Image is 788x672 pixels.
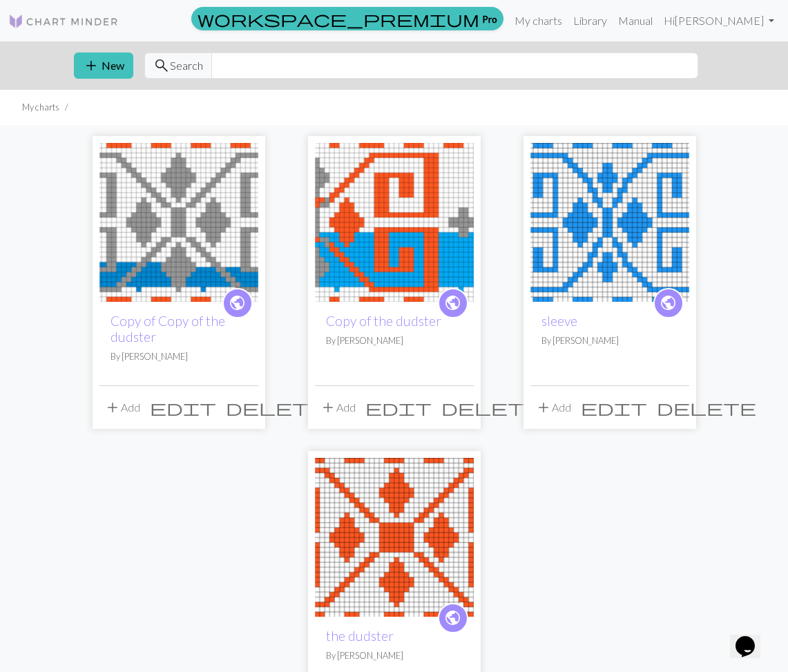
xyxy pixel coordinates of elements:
button: Edit [361,394,436,421]
a: Pro [191,7,503,30]
p: By [PERSON_NAME] [326,649,463,662]
button: Edit [145,394,221,421]
i: Edit [365,399,432,416]
span: add [535,398,552,417]
a: the dudster [326,628,394,644]
button: Delete [221,394,330,421]
span: public [444,607,461,628]
a: public [653,288,684,318]
i: public [444,289,461,317]
img: the dudster front left [99,143,258,302]
i: public [229,289,246,317]
button: Delete [652,394,761,421]
p: By [PERSON_NAME] [541,334,678,347]
img: Logo [8,13,119,30]
i: Edit [150,399,216,416]
a: the dudster front left [99,214,258,227]
span: public [444,292,461,314]
iframe: chat widget [730,617,774,658]
img: the dudster front left [315,143,474,302]
a: Manual [613,7,658,35]
a: sleeve [541,313,577,329]
button: Add [315,394,361,421]
span: edit [150,398,216,417]
span: delete [657,398,756,417]
button: Delete [436,394,546,421]
button: Add [99,394,145,421]
i: public [444,604,461,632]
span: workspace_premium [198,9,479,28]
li: My charts [22,101,59,114]
span: add [83,56,99,75]
a: Copy of the dudster [326,313,441,329]
span: delete [226,398,325,417]
a: public [222,288,253,318]
a: public [438,603,468,633]
span: Search [170,57,203,74]
a: Library [568,7,613,35]
p: By [PERSON_NAME] [110,350,247,363]
a: the dudster front left [315,214,474,227]
i: public [660,289,677,317]
a: the dudster front left [315,529,474,542]
span: public [660,292,677,314]
span: edit [365,398,432,417]
a: My charts [509,7,568,35]
button: Edit [576,394,652,421]
a: sleeve [530,214,689,227]
span: search [153,56,170,75]
span: edit [581,398,647,417]
span: public [229,292,246,314]
span: add [104,398,121,417]
img: sleeve [530,143,689,302]
button: Add [530,394,576,421]
a: Hi[PERSON_NAME] [658,7,780,35]
span: add [320,398,336,417]
span: delete [441,398,541,417]
i: Edit [581,399,647,416]
img: the dudster front left [315,458,474,617]
a: Copy of Copy of the dudster [110,313,225,345]
p: By [PERSON_NAME] [326,334,463,347]
button: New [74,52,133,79]
a: public [438,288,468,318]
